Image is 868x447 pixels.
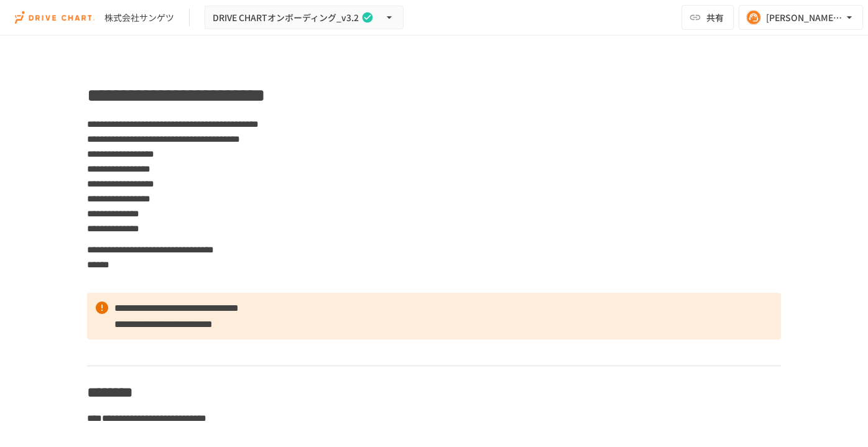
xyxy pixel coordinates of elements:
span: 共有 [706,11,724,24]
img: i9VDDS9JuLRLX3JIUyK59LcYp6Y9cayLPHs4hOxMB9W [15,7,95,27]
button: [PERSON_NAME][EMAIL_ADDRESS][DOMAIN_NAME] [739,5,863,30]
div: 株式会社サンゲツ [104,11,174,24]
button: 共有 [681,5,734,30]
span: DRIVE CHARTオンボーディング_v3.2 [213,10,359,25]
div: [PERSON_NAME][EMAIL_ADDRESS][DOMAIN_NAME] [766,10,843,25]
button: DRIVE CHARTオンボーディング_v3.2 [205,6,404,30]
